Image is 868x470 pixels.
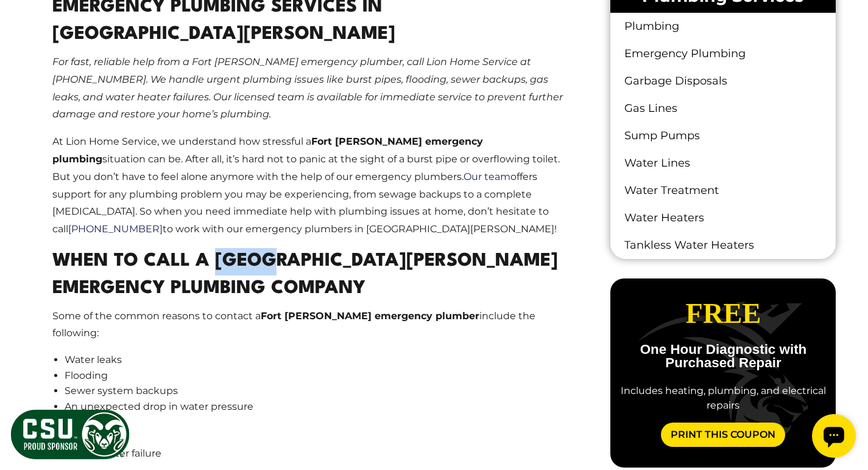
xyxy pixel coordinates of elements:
[52,56,563,120] em: For fast, reliable help from a Fort [PERSON_NAME] emergency plumber, call Lion Home Service at [P...
[620,343,826,370] p: One Hour Diagnostic with Purchased Repair
[65,352,576,368] li: Water leaks
[610,95,835,122] a: Gas Lines
[261,310,479,322] strong: Fort [PERSON_NAME] emergency plumber
[464,171,510,182] a: Our team
[52,308,576,343] p: Some of the common reasons to contact a include the following:
[610,122,835,150] a: Sump Pumps
[610,13,835,40] a: Plumbing
[620,384,826,413] div: Includes heating, plumbing, and electrical repairs
[65,430,576,446] li: Gas leaks
[65,383,576,399] li: Sewer system backups
[610,232,835,259] a: Tankless Water Heaters
[65,399,576,415] li: An unexpected drop in water pressure
[610,67,835,95] a: Garbage Disposals
[661,423,785,447] a: Print This Coupon
[52,136,483,165] strong: Fort [PERSON_NAME] emergency plumbing
[65,368,576,384] li: Flooding
[52,133,576,238] p: At Lion Home Service, we understand how stressful a situation can be. After all, it’s hard not to...
[65,415,576,430] li: Burst pipes
[52,248,576,303] h2: When To Call A [GEOGRAPHIC_DATA][PERSON_NAME] Emergency Plumbing Company
[610,150,835,177] a: Water Lines
[65,446,576,461] li: Water heater failure
[610,204,835,232] a: Water Heaters
[610,177,835,204] a: Water Treatment
[9,408,131,461] img: CSU Sponsor Badge
[610,40,835,67] a: Emergency Plumbing
[610,278,836,466] div: slide 3
[686,298,761,329] span: Free
[68,223,163,235] a: [PHONE_NUMBER]
[610,278,835,467] div: carousel
[5,5,49,49] div: Open chat widget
